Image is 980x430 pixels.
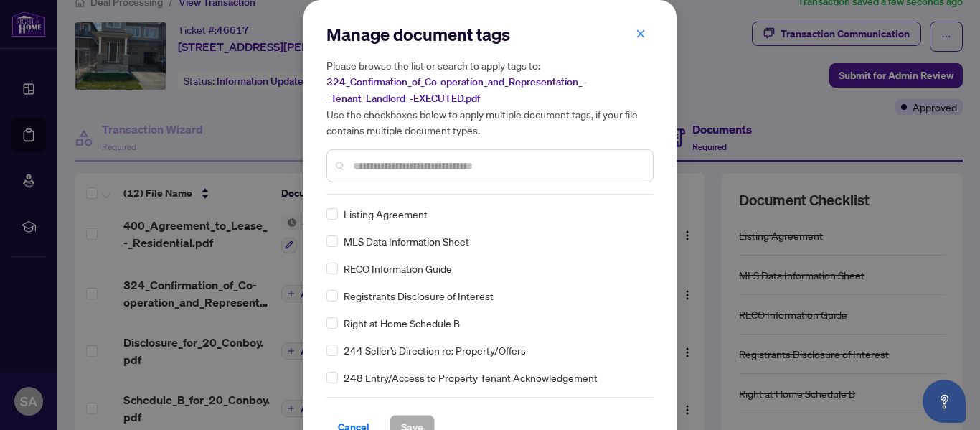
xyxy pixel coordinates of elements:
span: Right at Home Schedule B [344,315,460,331]
span: Registrants Disclosure of Interest [344,288,494,304]
span: Listing Agreement [344,206,428,222]
span: MLS Data Information Sheet [344,233,469,249]
button: Open asap [923,380,966,423]
span: RECO Information Guide [344,261,452,276]
span: 248 Entry/Access to Property Tenant Acknowledgement [344,370,598,385]
h2: Manage document tags [326,23,654,46]
span: 244 Seller’s Direction re: Property/Offers [344,342,526,358]
span: 324_Confirmation_of_Co-operation_and_Representation_-_Tenant_Landlord_-EXECUTED.pdf [326,75,586,105]
h5: Please browse the list or search to apply tags to: Use the checkboxes below to apply multiple doc... [326,57,654,138]
span: close [636,29,646,39]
